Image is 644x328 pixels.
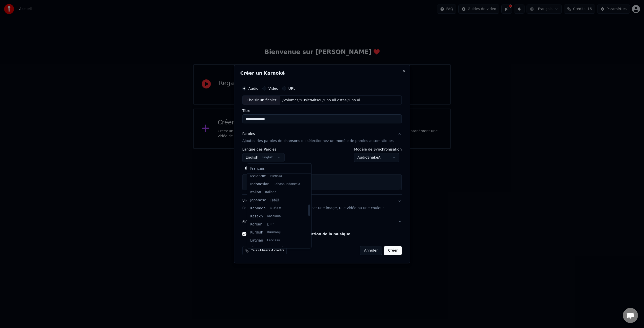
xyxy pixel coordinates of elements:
span: Kazakh [250,214,263,219]
span: Icelandic [250,173,266,178]
span: Latviešu [267,238,280,242]
span: Lietuvių [273,246,285,250]
span: 日本語 [270,198,279,202]
span: Français [250,166,265,171]
span: Italian [250,190,261,195]
span: Kannada [250,206,266,211]
span: ಕನ್ನಡ [270,206,282,210]
span: Kurmanji [267,230,280,234]
span: Kurdish [250,230,263,235]
span: Bahasa Indonesia [273,182,300,186]
span: Indonesian [250,181,270,186]
span: Korean [250,222,263,227]
span: Íslenska [270,174,282,178]
span: Latvian [250,238,263,243]
span: Lithuanian [250,246,269,251]
span: Italiano [265,190,276,194]
span: Japanese [250,198,266,203]
span: 한국어 [266,222,275,226]
span: Қазақша [267,214,281,218]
